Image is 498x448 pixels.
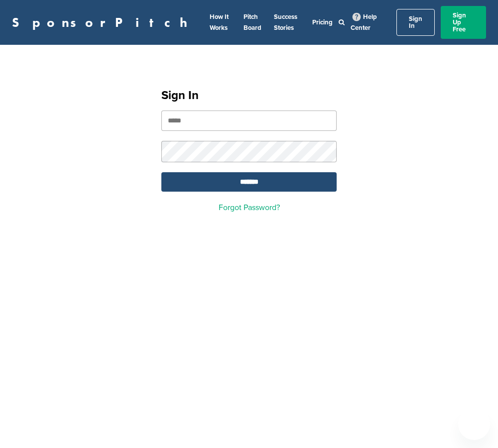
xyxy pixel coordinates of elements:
a: Pitch Board [244,13,261,32]
h1: Sign In [161,87,337,105]
a: SponsorPitch [12,16,194,29]
a: How It Works [210,13,229,32]
a: Help Center [351,11,377,34]
a: Sign Up Free [441,6,486,39]
a: Sign In [396,9,435,36]
a: Forgot Password? [219,203,280,213]
a: Pricing [312,18,333,26]
iframe: Button to launch messaging window [458,408,490,440]
a: Success Stories [274,13,297,32]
